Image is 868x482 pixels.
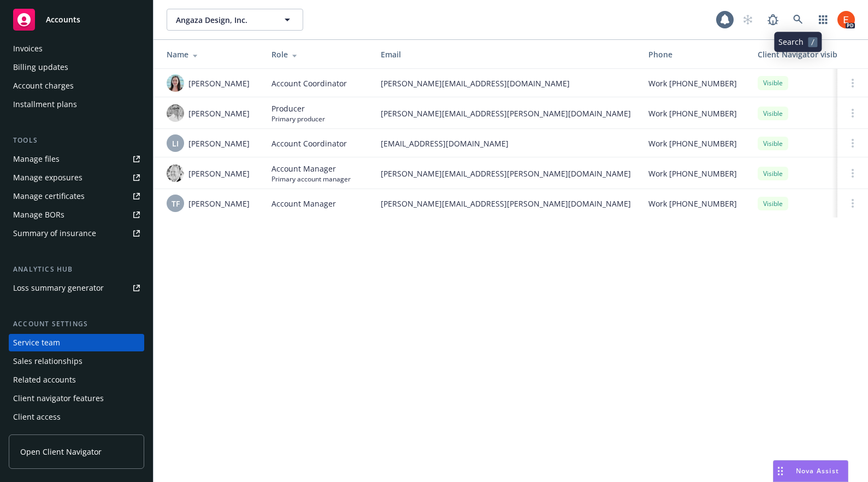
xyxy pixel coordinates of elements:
[381,49,631,60] div: Email
[9,58,144,76] a: Billing updates
[167,164,184,182] img: photo
[172,198,180,209] span: TF
[773,460,848,482] button: Nova Assist
[758,107,788,120] div: Visible
[381,168,631,179] span: [PERSON_NAME][EMAIL_ADDRESS][PERSON_NAME][DOMAIN_NAME]
[9,279,144,297] a: Loss summary generator
[381,198,631,209] span: [PERSON_NAME][EMAIL_ADDRESS][PERSON_NAME][DOMAIN_NAME]
[837,11,855,28] img: photo
[13,77,74,95] div: Account charges
[46,15,80,24] span: Accounts
[13,371,76,389] div: Related accounts
[167,9,303,31] button: Angaza Design, Inc.
[9,334,144,351] a: Service team
[648,168,737,179] span: Work [PHONE_NUMBER]
[188,168,250,179] span: [PERSON_NAME]
[9,169,144,186] a: Manage exposures
[381,78,631,89] span: [PERSON_NAME][EMAIL_ADDRESS][DOMAIN_NAME]
[9,150,144,168] a: Manage files
[648,49,740,60] div: Phone
[13,40,43,57] div: Invoices
[167,74,184,92] img: photo
[271,103,325,114] span: Producer
[271,163,351,174] span: Account Manager
[9,371,144,389] a: Related accounts
[9,4,144,35] a: Accounts
[13,169,82,186] div: Manage exposures
[9,408,144,426] a: Client access
[9,187,144,205] a: Manage certificates
[9,40,144,57] a: Invoices
[13,96,77,113] div: Installment plans
[381,138,631,149] span: [EMAIL_ADDRESS][DOMAIN_NAME]
[13,225,96,242] div: Summary of insurance
[188,108,250,119] span: [PERSON_NAME]
[271,174,351,184] span: Primary account manager
[13,334,60,351] div: Service team
[13,390,104,407] div: Client navigator features
[13,150,60,168] div: Manage files
[13,408,61,426] div: Client access
[648,108,737,119] span: Work [PHONE_NUMBER]
[758,76,788,90] div: Visible
[758,197,788,210] div: Visible
[787,9,809,31] a: Search
[167,49,254,60] div: Name
[9,390,144,407] a: Client navigator features
[758,167,788,180] div: Visible
[812,9,834,31] a: Switch app
[271,114,325,124] span: Primary producer
[737,9,759,31] a: Start snowing
[13,206,64,224] div: Manage BORs
[648,198,737,209] span: Work [PHONE_NUMBER]
[9,319,144,330] div: Account settings
[9,225,144,242] a: Summary of insurance
[188,78,250,89] span: [PERSON_NAME]
[648,78,737,89] span: Work [PHONE_NUMBER]
[773,461,787,481] div: Drag to move
[796,466,839,475] span: Nova Assist
[176,14,270,26] span: Angaza Design, Inc.
[271,198,336,209] span: Account Manager
[9,77,144,95] a: Account charges
[13,279,104,297] div: Loss summary generator
[762,9,784,31] a: Report a Bug
[648,138,737,149] span: Work [PHONE_NUMBER]
[271,78,347,89] span: Account Coordinator
[167,104,184,122] img: photo
[758,137,788,150] div: Visible
[20,446,102,457] span: Open Client Navigator
[188,198,250,209] span: [PERSON_NAME]
[13,352,82,370] div: Sales relationships
[13,58,68,76] div: Billing updates
[271,49,363,60] div: Role
[9,135,144,146] div: Tools
[172,138,179,149] span: LI
[9,264,144,275] div: Analytics hub
[271,138,347,149] span: Account Coordinator
[188,138,250,149] span: [PERSON_NAME]
[13,187,85,205] div: Manage certificates
[9,206,144,224] a: Manage BORs
[9,96,144,113] a: Installment plans
[9,352,144,370] a: Sales relationships
[381,108,631,119] span: [PERSON_NAME][EMAIL_ADDRESS][PERSON_NAME][DOMAIN_NAME]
